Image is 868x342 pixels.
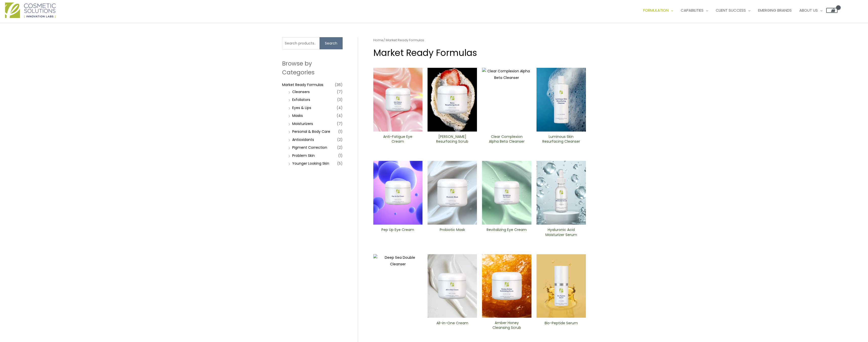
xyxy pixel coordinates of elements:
[758,8,792,13] span: Emerging Brands
[337,112,343,119] span: (4)
[486,227,527,237] h2: Revitalizing ​Eye Cream
[537,254,586,318] img: Bio-Peptide ​Serum
[373,38,383,42] a: Home
[537,68,586,132] img: Luminous Skin Resurfacing ​Cleanser
[432,134,473,146] a: [PERSON_NAME] Resurfacing Scrub
[482,68,531,132] img: Clear Complexion Alpha Beta ​Cleanser
[541,134,582,144] h2: Luminous Skin Resurfacing ​Cleanser
[677,3,712,18] a: Capabilities
[337,136,343,143] span: (2)
[643,8,669,13] span: Formulation
[338,128,343,135] span: (1)
[432,321,473,332] a: All-in-One ​Cream
[337,160,343,167] span: (5)
[292,129,330,134] a: Personal & Body Care
[428,161,477,225] img: Probiotic Mask
[292,145,327,150] a: PIgment Correction
[373,37,586,43] nav: Breadcrumb
[377,134,418,146] a: Anti-Fatigue Eye Cream
[338,152,343,159] span: (1)
[292,137,314,142] a: Antioxidants
[754,3,796,18] a: Emerging Brands
[681,8,704,13] span: Capabilities
[636,3,838,18] nav: Site Navigation
[826,8,838,13] a: View Shopping Cart, empty
[537,161,586,225] img: Hyaluronic moisturizer Serum
[377,134,418,144] h2: Anti-Fatigue Eye Cream
[292,105,311,110] a: Eyes & Lips
[320,37,343,49] button: Search
[482,161,531,225] img: Revitalizing ​Eye Cream
[428,254,477,318] img: All In One Cream
[432,321,473,330] h2: All-in-One ​Cream
[541,321,582,330] h2: Bio-Peptide ​Serum
[432,227,473,239] a: Probiotic Mask
[337,120,343,127] span: (7)
[292,89,310,94] a: Cleansers
[377,227,418,239] a: Pep Up Eye Cream
[428,68,477,132] img: Berry Resurfacing Scrub
[282,59,343,76] h2: Browse by Categories
[337,96,343,103] span: (3)
[282,37,320,49] input: Search products…
[486,134,527,144] h2: Clear Complexion Alpha Beta ​Cleanser
[377,227,418,237] h2: Pep Up Eye Cream
[486,320,527,332] a: Amber Honey Cleansing Scrub
[292,121,313,126] a: Moisturizers
[373,161,423,225] img: Pep Up Eye Cream
[486,320,527,330] h2: Amber Honey Cleansing Scrub
[292,161,329,166] a: Younger Looking Skin
[541,134,582,146] a: Luminous Skin Resurfacing ​Cleanser
[432,134,473,144] h2: [PERSON_NAME] Resurfacing Scrub
[486,134,527,146] a: Clear Complexion Alpha Beta ​Cleanser
[337,104,343,111] span: (4)
[712,3,754,18] a: Client Success
[373,47,586,59] h1: Market Ready Formulas
[373,68,423,132] img: Anti Fatigue Eye Cream
[716,8,746,13] span: Client Success
[5,3,56,18] img: Cosmetic Solutions Logo
[292,97,310,102] a: Exfoliators
[541,321,582,332] a: Bio-Peptide ​Serum
[796,3,826,18] a: About Us
[292,153,315,158] a: Problem Skin
[282,82,323,87] a: Market Ready Formulas
[541,227,582,239] a: Hyaluronic Acid Moisturizer Serum
[337,88,343,95] span: (7)
[335,81,343,88] span: (36)
[541,227,582,237] h2: Hyaluronic Acid Moisturizer Serum
[482,254,531,318] img: Amber Honey Cleansing Scrub
[337,144,343,151] span: (2)
[292,113,303,118] a: Masks
[639,3,677,18] a: Formulation
[486,227,527,239] a: Revitalizing ​Eye Cream
[799,8,818,13] span: About Us
[432,227,473,237] h2: Probiotic Mask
